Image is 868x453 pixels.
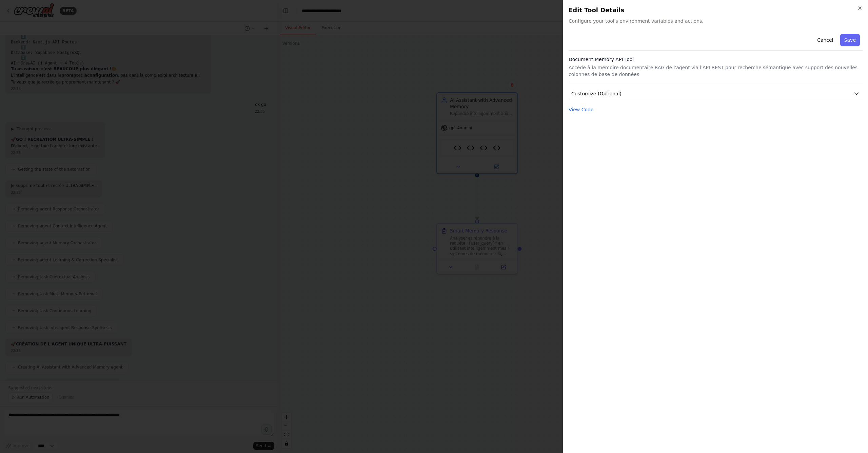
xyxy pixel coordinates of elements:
span: Configure your tool's environment variables and actions. [569,18,863,24]
h2: Edit Tool Details [569,5,863,15]
span: Customize (Optional) [571,90,622,97]
button: Customize (Optional) [569,88,863,100]
p: Accède à la mémoire documentaire RAG de l'agent via l'API REST pour recherche sémantique avec sup... [569,64,863,78]
button: View Code [569,106,594,113]
button: Save [840,34,860,46]
button: Cancel [813,34,837,46]
h3: Document Memory API Tool [569,56,863,63]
